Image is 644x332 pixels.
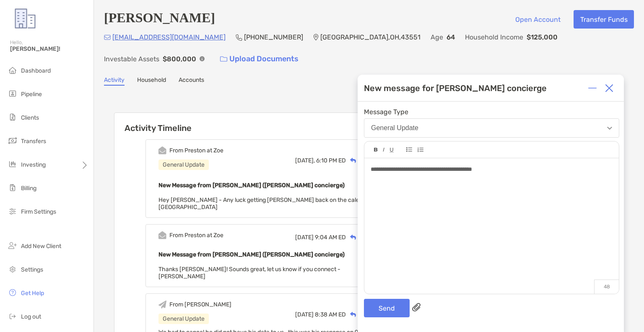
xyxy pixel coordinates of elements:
img: dashboard icon [8,65,18,75]
img: clients icon [8,112,18,122]
span: Get Help [21,290,44,297]
img: button icon [220,56,227,62]
span: Dashboard [21,67,51,74]
span: [DATE] [295,311,314,318]
p: [EMAIL_ADDRESS][DOMAIN_NAME] [112,32,226,42]
div: From Preston at Zoe [169,147,223,154]
img: pipeline icon [8,89,18,99]
span: Add New Client [21,243,61,250]
h4: [PERSON_NAME] [104,10,215,29]
img: firm-settings icon [8,206,18,216]
div: Reply [346,233,373,242]
a: Upload Documents [215,50,304,68]
img: Phone Icon [236,34,242,41]
span: Firm Settings [21,208,56,215]
span: 6:10 PM ED [316,157,346,164]
div: General Update [158,314,209,324]
img: logout icon [8,311,18,321]
div: Reply [346,310,373,319]
img: Info Icon [200,56,205,61]
img: Open dropdown arrow [607,127,612,130]
p: Investable Assets [104,54,159,64]
img: Close [605,84,613,92]
span: 9:04 AM ED [315,234,346,241]
a: Activity [104,76,125,86]
img: Editor control icon [417,147,423,152]
img: Reply icon [350,235,356,240]
span: Log out [21,313,41,320]
span: [PERSON_NAME]! [10,45,88,52]
img: Reply icon [350,312,356,317]
button: Send [364,299,410,317]
div: From Preston at Zoe [169,232,223,239]
span: Settings [21,266,43,273]
p: [PHONE_NUMBER] [244,32,303,42]
button: Open Account [509,10,567,29]
span: Investing [21,161,46,168]
p: Age [431,32,443,42]
img: paperclip attachments [412,303,421,311]
span: Message Type [364,108,619,116]
span: Hey [PERSON_NAME] - Any luck getting [PERSON_NAME] back on the calendar? -[GEOGRAPHIC_DATA] [158,196,379,211]
span: [DATE] [295,234,314,241]
span: Pipeline [21,91,42,98]
b: New Message from [PERSON_NAME] ([PERSON_NAME] concierge) [158,182,345,189]
span: Transfers [21,138,46,145]
p: $800,000 [163,54,196,64]
img: Event icon [158,301,166,308]
div: New message for [PERSON_NAME] concierge [364,83,547,93]
img: Event icon [158,146,166,154]
p: $125,000 [527,32,558,42]
div: Reply [346,156,373,165]
span: [DATE], [295,157,315,164]
img: investing icon [8,159,18,169]
img: Event icon [158,231,166,239]
img: Expand or collapse [588,84,597,92]
img: Zoe Logo [10,3,40,34]
img: transfers icon [8,136,18,146]
span: Billing [21,185,36,192]
img: settings icon [8,264,18,274]
p: 64 [447,32,455,42]
div: From [PERSON_NAME] [169,301,231,308]
span: Thanks [PERSON_NAME]! Sounds great, let us know if you connect -[PERSON_NAME] [158,266,340,280]
h6: Activity Timeline [114,113,423,133]
img: get-help icon [8,288,18,298]
a: Accounts [179,76,204,86]
span: Clients [21,114,39,121]
img: add_new_client icon [8,241,18,251]
p: Household Income [465,32,523,42]
img: Editor control icon [374,148,378,152]
a: Household [137,76,166,86]
b: New Message from [PERSON_NAME] ([PERSON_NAME] concierge) [158,251,345,258]
img: Editor control icon [390,148,394,152]
img: billing icon [8,183,18,193]
p: 48 [594,280,619,294]
img: Reply icon [350,158,356,163]
img: Location Icon [313,34,319,41]
div: General Update [371,124,418,132]
button: Transfer Funds [574,10,634,29]
img: Editor control icon [383,148,384,152]
p: [GEOGRAPHIC_DATA] , OH , 43551 [320,32,421,42]
img: Editor control icon [406,147,412,152]
img: Email Icon [104,35,111,40]
div: General Update [158,159,209,170]
span: 8:38 AM ED [315,311,346,318]
button: General Update [364,118,619,138]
